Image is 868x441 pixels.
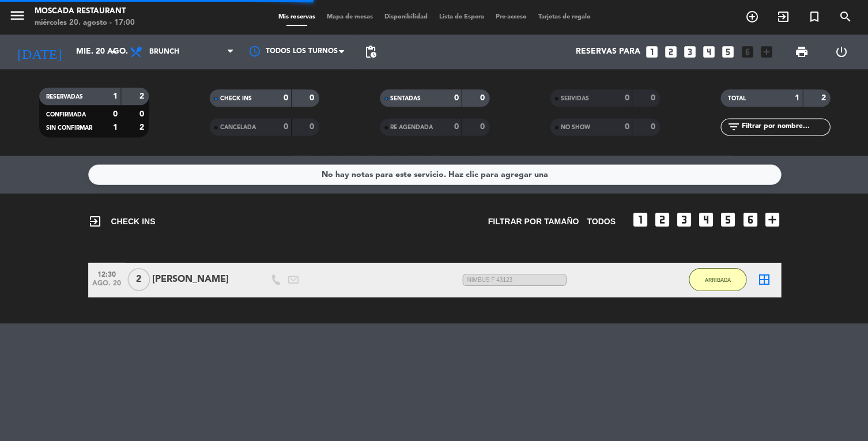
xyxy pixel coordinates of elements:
[46,94,83,100] span: RESERVADAS
[363,45,377,59] span: pending_actions
[681,44,696,59] i: looks_3
[9,7,26,28] button: menu
[489,14,532,20] span: Pre-acceso
[283,123,288,131] strong: 0
[650,94,656,102] strong: 0
[739,120,828,133] input: Filtrar por nombre...
[837,10,851,24] i: search
[321,168,548,181] div: No hay notas para este servicio. Haz clic para agregar una
[688,267,745,291] button: ARRIBADA
[433,14,489,20] span: Lista de Espera
[462,273,565,285] span: NIMBUS F 43123
[273,14,320,20] span: Mis reservas
[139,123,146,131] strong: 2
[738,44,753,59] i: looks_6
[761,210,780,228] i: add_box
[35,17,135,29] div: miércoles 20. agosto - 17:00
[652,210,670,228] i: looks_two
[92,279,121,292] span: ago. 20
[309,94,316,102] strong: 0
[487,214,578,228] span: Filtrar por tamaño
[320,14,378,20] span: Mapa de mesas
[696,210,714,228] i: looks_4
[480,123,486,131] strong: 0
[283,94,288,102] strong: 0
[575,47,639,56] span: Reservas para
[88,214,102,228] i: exit_to_app
[127,267,150,291] span: 2
[113,123,118,131] strong: 1
[623,123,628,131] strong: 0
[139,92,146,100] strong: 2
[532,14,596,20] span: Tarjetas de regalo
[739,210,758,228] i: looks_6
[220,125,255,130] span: CANCELADA
[756,272,769,286] i: border_all
[757,44,772,59] i: add_box
[560,96,588,101] span: SERVIDAS
[793,45,807,59] span: print
[806,10,820,24] i: turned_in_not
[480,94,486,102] strong: 0
[309,123,316,131] strong: 0
[560,125,589,130] span: NO SHOW
[719,44,734,59] i: looks_5
[643,44,658,59] i: looks_one
[46,125,92,131] span: SIN CONFIRMAR
[92,266,121,280] span: 12:30
[9,39,70,65] i: [DATE]
[820,94,827,102] strong: 2
[453,94,458,102] strong: 0
[700,44,715,59] i: looks_4
[662,44,677,59] i: looks_two
[390,96,420,101] span: SENTADAS
[220,96,251,101] span: CHECK INS
[139,110,146,118] strong: 0
[725,120,739,134] i: filter_list
[88,214,155,228] span: CHECK INS
[35,6,135,17] div: Moscada Restaurant
[726,96,744,101] span: TOTAL
[453,123,458,131] strong: 0
[820,35,860,69] div: LOG OUT
[650,123,656,131] strong: 0
[107,45,121,59] i: arrow_drop_down
[744,10,757,24] i: add_circle_outline
[833,45,847,59] i: power_settings_new
[586,214,614,228] span: TODOS
[152,272,250,287] div: [PERSON_NAME]
[623,94,628,102] strong: 0
[113,92,118,100] strong: 1
[378,14,433,20] span: Disponibilidad
[718,210,736,228] i: looks_5
[704,276,730,282] span: ARRIBADA
[674,210,692,228] i: looks_3
[630,210,648,228] i: looks_one
[794,94,798,102] strong: 1
[46,112,86,118] span: CONFIRMADA
[113,110,118,118] strong: 0
[390,125,432,130] span: RE AGENDADA
[775,10,788,24] i: exit_to_app
[9,7,26,24] i: menu
[149,48,179,56] span: Brunch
